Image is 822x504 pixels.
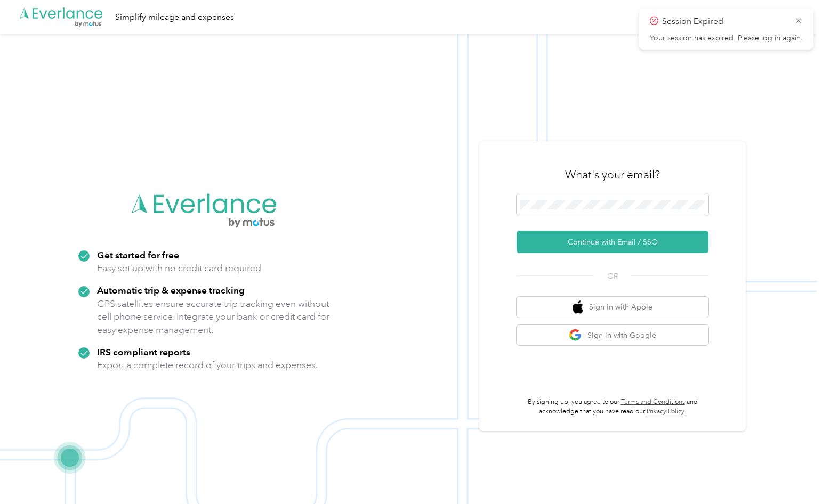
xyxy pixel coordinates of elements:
[662,15,787,28] p: Session Expired
[97,346,190,357] strong: IRS compliant reports
[621,398,685,406] a: Terms and Conditions
[517,325,708,346] button: google logoSign in with Google
[650,34,803,43] p: Your session has expired. Please log in again.
[97,297,330,337] p: GPS satellites ensure accurate trip tracking even without cell phone service. Integrate your bank...
[517,297,708,318] button: apple logoSign in with Apple
[517,397,708,416] p: By signing up, you agree to our and acknowledge that you have read our .
[569,329,582,342] img: google logo
[97,262,261,275] p: Easy set up with no credit card required
[647,408,684,416] a: Privacy Policy
[594,271,631,282] span: OR
[762,444,822,504] iframe: Everlance-gr Chat Button Frame
[573,300,583,314] img: apple logo
[97,249,179,261] strong: Get started for free
[115,11,234,24] div: Simplify mileage and expenses
[97,359,318,372] p: Export a complete record of your trips and expenses.
[517,231,708,253] button: Continue with Email / SSO
[97,284,245,296] strong: Automatic trip & expense tracking
[565,167,660,182] h3: What's your email?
